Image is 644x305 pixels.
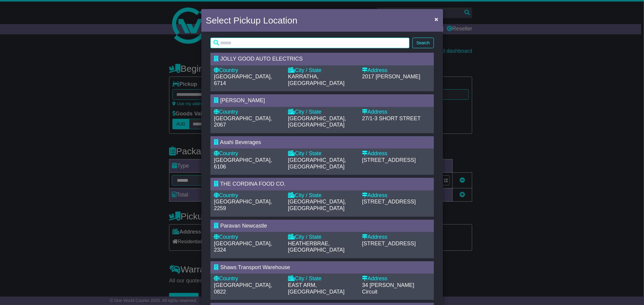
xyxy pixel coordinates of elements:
div: Address [362,234,430,241]
div: Address [362,150,430,157]
button: Close [431,13,441,25]
div: City / State [288,275,356,282]
span: 34 [PERSON_NAME] Circuit [362,282,414,295]
span: KARRATHA, [GEOGRAPHIC_DATA] [288,74,344,86]
span: [GEOGRAPHIC_DATA], [GEOGRAPHIC_DATA] [288,157,346,170]
div: Country [214,192,282,199]
div: City / State [288,150,356,157]
span: Paravan Newcastle [220,223,267,229]
div: Country [214,150,282,157]
span: [GEOGRAPHIC_DATA], [GEOGRAPHIC_DATA] [288,199,346,211]
span: 2017 [PERSON_NAME] [362,74,420,80]
div: City / State [288,192,356,199]
span: [GEOGRAPHIC_DATA], 2259 [214,199,272,211]
span: [STREET_ADDRESS] [362,241,416,247]
div: Address [362,192,430,199]
span: [GEOGRAPHIC_DATA], 0822 [214,282,272,295]
span: EAST ARM, [GEOGRAPHIC_DATA] [288,282,344,295]
div: Address [362,109,430,115]
div: Country [214,67,282,74]
span: Shaws Transport Warehouse [220,264,290,270]
span: [GEOGRAPHIC_DATA], 6106 [214,157,272,170]
span: HEATHERBRAE, [GEOGRAPHIC_DATA] [288,241,344,253]
span: [GEOGRAPHIC_DATA], 2067 [214,115,272,128]
div: Country [214,234,282,241]
span: [GEOGRAPHIC_DATA], [GEOGRAPHIC_DATA] [288,115,346,128]
div: City / State [288,109,356,115]
span: [STREET_ADDRESS] [362,157,416,163]
button: Search [412,38,434,48]
div: Address [362,67,430,74]
span: 27/1-3 SHORT STREET [362,115,421,121]
div: Country [214,109,282,115]
span: JOLLY GOOD AUTO ELECTRICS [220,56,303,62]
div: Address [362,275,430,282]
h4: Select Pickup Location [206,14,298,27]
span: [PERSON_NAME] [220,97,265,103]
span: × [434,16,438,23]
div: City / State [288,67,356,74]
span: [STREET_ADDRESS] [362,199,416,205]
span: Asahi Beverages [220,139,261,145]
span: [GEOGRAPHIC_DATA], 2324 [214,241,272,253]
div: Country [214,275,282,282]
div: City / State [288,234,356,241]
span: THE CORDINA FOOD CO. [220,181,286,187]
span: [GEOGRAPHIC_DATA], 6714 [214,74,272,86]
